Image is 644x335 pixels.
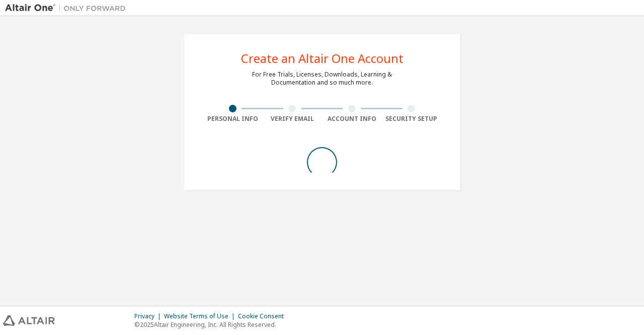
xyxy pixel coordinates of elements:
[134,320,290,329] p: © 2025 Altair Engineering, Inc. All Rights Reserved.
[238,312,290,320] div: Cookie Consent
[203,115,263,123] div: Personal Info
[5,3,131,13] img: Altair One
[3,315,55,326] img: altair_logo.svg
[134,312,164,320] div: Privacy
[382,115,442,123] div: Security Setup
[252,71,392,87] div: For Free Trials, Licenses, Downloads, Learning & Documentation and so much more.
[322,115,382,123] div: Account Info
[241,52,404,64] div: Create an Altair One Account
[263,115,323,123] div: Verify Email
[164,312,238,320] div: Website Terms of Use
